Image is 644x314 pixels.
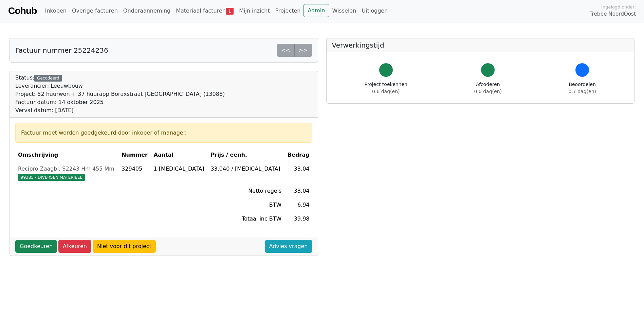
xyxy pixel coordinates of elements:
span: 1 [226,8,234,15]
a: Mijn inzicht [236,4,273,18]
span: 0.7 dag(en) [569,89,596,94]
td: 33.04 [284,184,312,198]
div: Beoordelen [569,81,596,95]
div: Verval datum: [DATE] [15,106,225,115]
a: Overige facturen [69,4,121,18]
td: 6.94 [284,198,312,212]
span: 99385 - DIVERSEN MATERIEEL [18,174,85,181]
a: Niet voor dit project [93,240,156,253]
div: Leverancier: Leeuwbouw [15,82,225,90]
a: Advies vragen [265,240,312,253]
span: 0.6 dag(en) [372,89,400,94]
a: Admin [303,4,329,17]
a: Projecten [273,4,303,18]
th: Nummer [119,148,151,162]
td: 329405 [119,162,151,184]
div: Recipro Zaagbl. S2243 Hm 455 Mm [18,165,116,173]
a: Materiaal facturen1 [173,4,236,18]
span: Ingelogd onder: [601,4,636,10]
div: Project: 52 huurwon + 37 huurapp Boraxstraat [GEOGRAPHIC_DATA] (13088) [15,90,225,98]
div: Project toekennen [365,81,407,95]
a: Recipro Zaagbl. S2243 Hm 455 Mm99385 - DIVERSEN MATERIEEL [18,165,116,181]
span: 0.0 dag(en) [474,89,502,94]
td: Netto regels [208,184,284,198]
a: Afkeuren [58,240,91,253]
div: Status: [15,74,225,115]
div: Afcoderen [474,81,502,95]
div: Factuur moet worden goedgekeurd door inkoper of manager. [21,129,307,137]
a: Uitloggen [359,4,390,18]
td: BTW [208,198,284,212]
a: Cohub [8,3,37,19]
th: Bedrag [284,148,312,162]
span: Trebbe NoordOost [590,10,636,18]
td: 39.98 [284,212,312,226]
div: 33.040 / [MEDICAL_DATA] [210,165,281,173]
th: Aantal [151,148,208,162]
th: Prijs / eenh. [208,148,284,162]
div: Gecodeerd [34,75,62,82]
a: Onderaanneming [121,4,173,18]
h5: Factuur nummer 25224236 [15,46,108,54]
div: 1 [MEDICAL_DATA] [154,165,205,173]
td: 33.04 [284,162,312,184]
th: Omschrijving [15,148,119,162]
h5: Verwerkingstijd [332,41,629,49]
a: Wisselen [329,4,359,18]
a: Inkopen [42,4,69,18]
a: Goedkeuren [15,240,57,253]
td: Totaal inc BTW [208,212,284,226]
div: Factuur datum: 14 oktober 2025 [15,98,225,106]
